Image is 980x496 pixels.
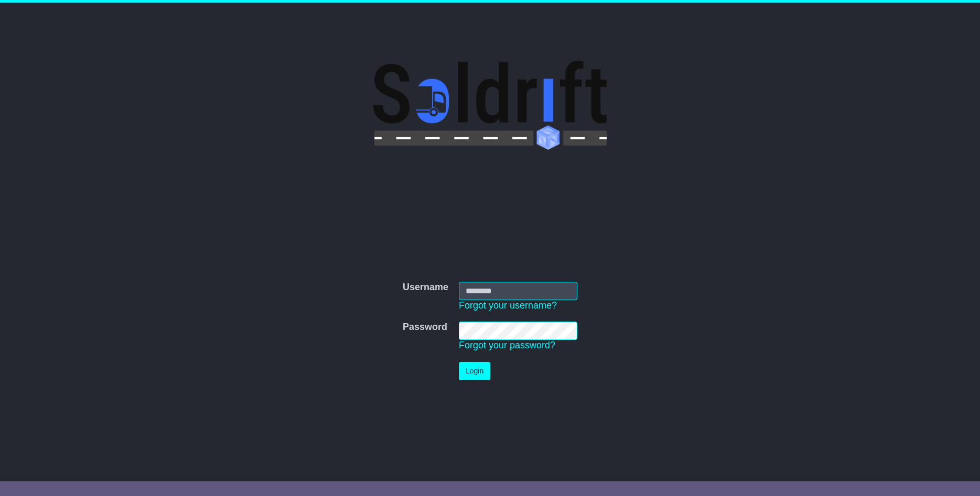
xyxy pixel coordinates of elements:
a: Forgot your username? [459,300,557,311]
label: Username [403,282,448,293]
button: Login [459,362,490,380]
img: Soldrift Pty Ltd [373,61,607,150]
label: Password [403,322,447,333]
a: Forgot your password? [459,340,555,350]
